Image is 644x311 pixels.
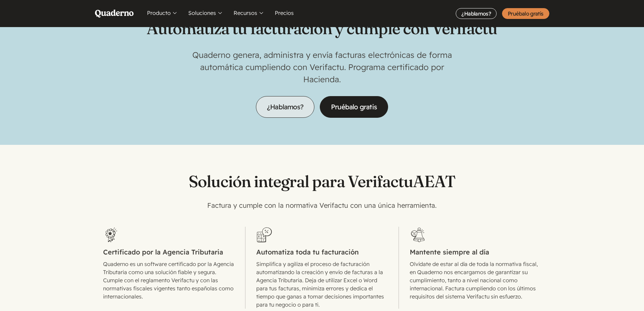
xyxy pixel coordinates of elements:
abbr: Agencia Estatal de Administración Tributaria [413,171,455,191]
a: ¿Hablamos? [256,96,314,118]
p: Quaderno es un software certificado por la Agencia Tributaria como una solución fiable y segura. ... [103,260,235,301]
p: Simplifica y agiliza el proceso de facturación automatizando la creación y envío de facturas a la... [256,260,388,309]
h3: Mantente siempre al día [410,247,541,257]
p: Olvídate de estar al día de toda la normativa fiscal, en Quaderno nos encargamos de garantizar su... [410,260,541,301]
h1: Automatiza tu facturación y cumple con Verifactu [147,19,497,38]
a: Pruébalo gratis [320,96,388,118]
h3: Certificado por la Agencia Tributaria [103,247,235,257]
p: Factura y cumple con la normativa Verifactu con una única herramienta. [187,200,457,210]
h2: Solución integral para Verifactu [103,172,541,191]
h3: Automatiza toda tu facturación [256,247,388,257]
p: Quaderno genera, administra y envía facturas electrónicas de forma automática cumpliendo con Veri... [187,49,457,85]
a: ¿Hablamos? [456,8,497,19]
a: Pruébalo gratis [502,8,549,19]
